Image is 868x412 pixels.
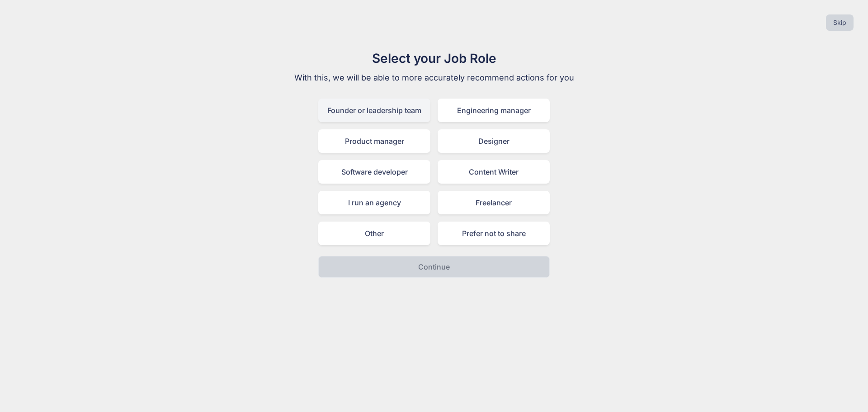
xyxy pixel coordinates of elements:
p: Continue [418,261,450,272]
div: Engineering manager [438,99,550,122]
h1: Select your Job Role [282,49,586,68]
button: Skip [826,14,854,31]
div: Designer [438,129,550,153]
div: Software developer [318,160,430,184]
div: Content Writer [438,160,550,184]
div: Prefer not to share [438,222,550,245]
div: Freelancer [438,191,550,214]
div: I run an agency [318,191,430,214]
div: Product manager [318,129,430,153]
div: Founder or leadership team [318,99,430,122]
button: Continue [318,256,550,278]
div: Other [318,222,430,245]
p: With this, we will be able to more accurately recommend actions for you [282,71,586,84]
